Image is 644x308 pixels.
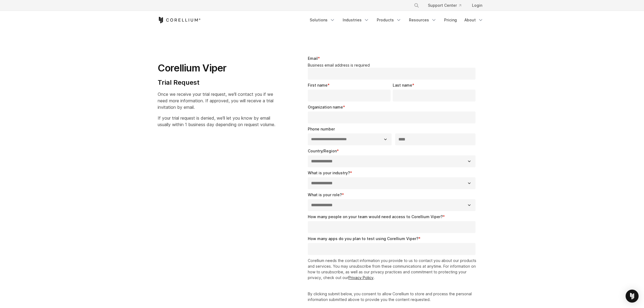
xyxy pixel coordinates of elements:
[308,127,335,131] span: Phone number
[393,83,412,87] span: Last name
[308,291,478,302] p: By clicking submit below, you consent to allow Corellium to store and process the personal inform...
[339,15,372,25] a: Industries
[308,63,478,68] legend: Business email address is required
[461,15,487,25] a: About
[158,17,201,23] a: Corellium Home
[306,15,487,25] div: Navigation Menu
[424,1,465,10] a: Support Center
[308,149,337,153] span: Country/Region
[308,258,478,280] p: Corellium needs the contact information you provide to us to contact you about our products and s...
[308,171,350,175] span: What is your industry?
[306,15,338,25] a: Solutions
[308,56,318,61] span: Email
[441,15,460,25] a: Pricing
[407,1,487,10] div: Navigation Menu
[406,15,440,25] a: Resources
[308,83,328,87] span: First name
[626,290,639,303] div: Open Intercom Messenger
[412,1,421,10] button: Search
[308,105,343,109] span: Organization name
[158,115,275,127] span: If your trial request is denied, we'll let you know by email usually within 1 business day depend...
[308,192,342,197] span: What is your role?
[158,78,275,87] h4: Trial Request
[468,1,487,10] a: Login
[308,214,443,219] span: How many people on your team would need access to Corellium Viper?
[308,236,418,241] span: How many apps do you plan to test using Corellium Viper?
[374,15,405,25] a: Products
[158,62,275,74] h1: Corellium Viper
[348,275,374,280] a: Privacy Policy
[158,91,273,110] span: Once we receive your trial request, we'll contact you if we need more information. If approved, y...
